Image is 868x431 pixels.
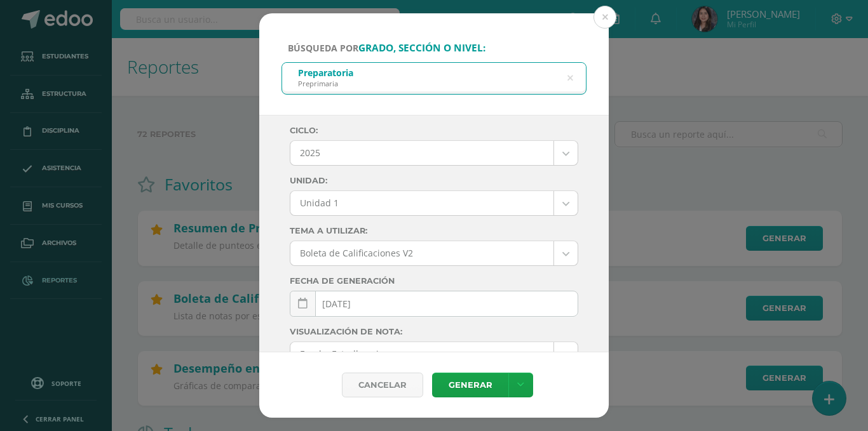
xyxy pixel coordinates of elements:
[290,141,578,165] a: 2025
[290,126,578,135] label: Ciclo:
[298,79,353,88] div: Preprimaria
[282,63,586,94] input: ej. Primero primaria, etc.
[300,141,544,165] span: 2025
[290,176,578,185] label: Unidad:
[290,276,578,286] label: Fecha de generación
[593,6,616,29] button: Close (Esc)
[300,342,544,366] span: Escala: Estrellas - image
[290,327,578,336] label: Visualización de nota:
[290,241,578,265] a: Boleta de Calificaciones V2
[290,226,578,235] label: Tema a Utilizar:
[290,342,578,366] a: Escala: Estrellas - image
[298,67,353,79] div: Preparatoria
[300,191,544,215] span: Unidad 1
[358,41,485,55] strong: grado, sección o nivel:
[342,373,423,397] div: Cancelar
[288,42,485,54] span: Búsqueda por
[300,241,544,265] span: Boleta de Calificaciones V2
[290,291,578,316] input: Fecha de generación
[290,191,578,215] a: Unidad 1
[432,373,508,397] a: Generar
